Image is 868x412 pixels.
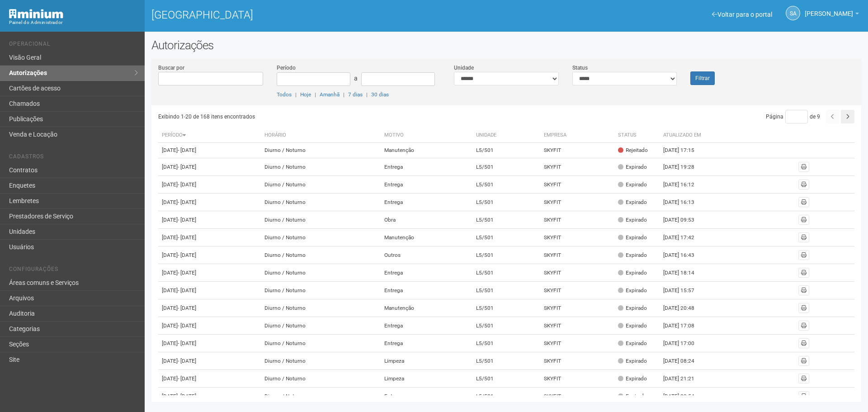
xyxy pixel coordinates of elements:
[9,19,138,27] div: Painel do Administrador
[381,194,472,211] td: Entrega
[9,266,138,275] li: Configurações
[472,388,541,405] td: L5/501
[151,9,500,21] h1: [GEOGRAPHIC_DATA]
[261,128,381,143] th: Horário
[381,264,472,282] td: Entrega
[151,38,861,52] h2: Autorizações
[381,282,472,299] td: Entrega
[158,229,261,246] td: [DATE]
[348,91,363,98] a: 7 dias
[381,128,472,143] th: Motivo
[472,299,541,317] td: L5/501
[158,352,261,370] td: [DATE]
[618,357,647,365] div: Expirado
[618,199,647,206] div: Expirado
[660,143,709,158] td: [DATE] 17:15
[618,287,647,294] div: Expirado
[158,299,261,317] td: [DATE]
[295,91,297,98] span: |
[660,211,709,229] td: [DATE] 09:53
[381,143,472,158] td: Manutenção
[660,282,709,299] td: [DATE] 15:57
[381,158,472,176] td: Entrega
[454,64,474,72] label: Unidade
[660,229,709,246] td: [DATE] 17:42
[786,6,800,20] a: SA
[472,158,541,176] td: L5/501
[158,64,184,72] label: Buscar por
[178,305,196,311] span: - [DATE]
[178,393,196,399] span: - [DATE]
[178,199,196,205] span: - [DATE]
[618,216,647,224] div: Expirado
[9,153,138,163] li: Cadastros
[277,91,292,98] a: Todos
[9,9,63,19] img: Minium
[805,11,859,19] a: [PERSON_NAME]
[472,211,541,229] td: L5/501
[178,147,196,153] span: - [DATE]
[261,370,381,388] td: Diurno / Noturno
[354,75,358,82] span: a
[178,181,196,188] span: - [DATE]
[472,264,541,282] td: L5/501
[618,147,648,154] div: Rejeitado
[381,211,472,229] td: Obra
[178,375,196,382] span: - [DATE]
[158,246,261,264] td: [DATE]
[158,388,261,405] td: [DATE]
[618,234,647,242] div: Expirado
[178,234,196,241] span: - [DATE]
[540,158,614,176] td: SKYFIT
[300,91,311,98] a: Hoje
[261,158,381,176] td: Diurno / Noturno
[690,71,715,85] button: Filtrar
[261,264,381,282] td: Diurno / Noturno
[540,246,614,264] td: SKYFIT
[618,393,647,400] div: Expirado
[660,246,709,264] td: [DATE] 16:43
[472,143,541,158] td: L5/501
[540,211,614,229] td: SKYFIT
[660,194,709,211] td: [DATE] 16:13
[660,335,709,352] td: [DATE] 17:00
[158,317,261,335] td: [DATE]
[366,91,368,98] span: |
[618,322,647,330] div: Expirado
[261,143,381,158] td: Diurno / Noturno
[540,352,614,370] td: SKYFIT
[381,299,472,317] td: Manutenção
[614,128,660,143] th: Status
[381,388,472,405] td: Entrega
[540,335,614,352] td: SKYFIT
[261,352,381,370] td: Diurno / Noturno
[178,217,196,223] span: - [DATE]
[261,229,381,246] td: Diurno / Noturno
[540,317,614,335] td: SKYFIT
[540,229,614,246] td: SKYFIT
[158,211,261,229] td: [DATE]
[381,352,472,370] td: Limpeza
[261,335,381,352] td: Diurno / Noturno
[261,299,381,317] td: Diurno / Noturno
[472,352,541,370] td: L5/501
[158,143,261,158] td: [DATE]
[320,91,340,98] a: Amanhã
[660,370,709,388] td: [DATE] 21:21
[660,299,709,317] td: [DATE] 20:48
[660,317,709,335] td: [DATE] 17:08
[261,282,381,299] td: Diurno / Noturno
[660,388,709,405] td: [DATE] 09:54
[381,229,472,246] td: Manutenção
[805,1,853,17] span: Silvio Anjos
[472,246,541,264] td: L5/501
[343,91,344,98] span: |
[158,128,261,143] th: Período
[472,370,541,388] td: L5/501
[540,299,614,317] td: SKYFIT
[472,229,541,246] td: L5/501
[660,128,709,143] th: Atualizado em
[540,282,614,299] td: SKYFIT
[540,370,614,388] td: SKYFIT
[381,246,472,264] td: Outros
